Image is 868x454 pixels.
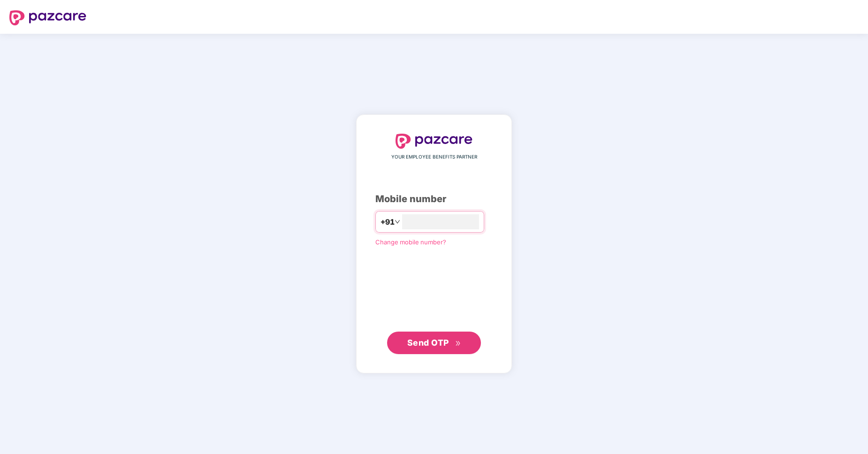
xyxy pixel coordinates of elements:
[387,332,481,354] button: Send OTPdouble-right
[375,238,446,246] a: Change mobile number?
[396,134,472,149] img: logo
[407,338,449,348] span: Send OTP
[391,153,477,161] span: YOUR EMPLOYEE BENEFITS PARTNER
[375,192,493,206] div: Mobile number
[9,10,86,25] img: logo
[395,219,400,225] span: down
[455,340,461,347] span: double-right
[381,216,395,228] span: +91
